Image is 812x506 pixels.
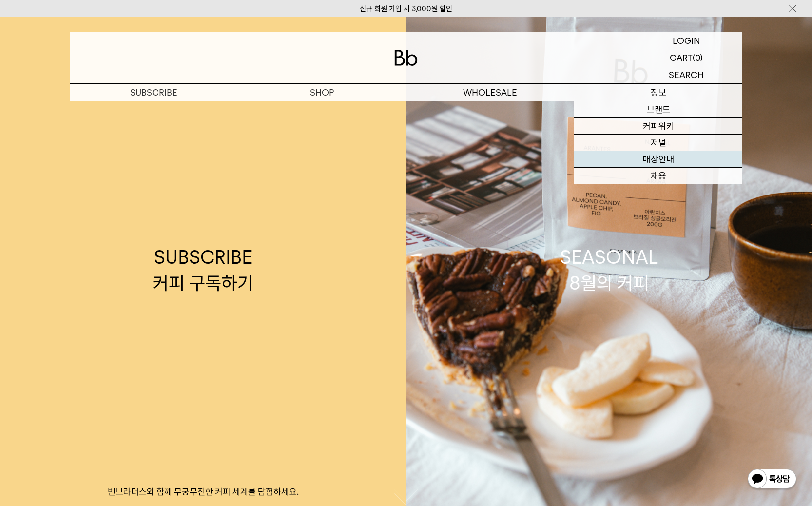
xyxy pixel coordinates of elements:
p: CART [670,49,693,66]
p: 정보 [574,84,742,101]
a: 매장안내 [574,151,742,168]
a: 커피위키 [574,118,742,135]
a: 브랜드 [574,101,742,118]
p: SEARCH [669,66,704,83]
a: 신규 회원 가입 시 3,000원 할인 [360,4,452,13]
p: LOGIN [673,32,700,49]
a: SUBSCRIBE [70,84,238,101]
p: WHOLESALE [406,84,574,101]
p: (0) [693,49,703,66]
a: 저널 [574,135,742,151]
img: 카카오톡 채널 1:1 채팅 버튼 [747,468,797,491]
div: SEASONAL 8월의 커피 [560,244,658,296]
img: 로고 [394,50,418,66]
a: SHOP [238,84,406,101]
a: CART (0) [630,49,742,66]
div: SUBSCRIBE 커피 구독하기 [153,244,253,296]
a: LOGIN [630,32,742,49]
a: 채용 [574,168,742,184]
